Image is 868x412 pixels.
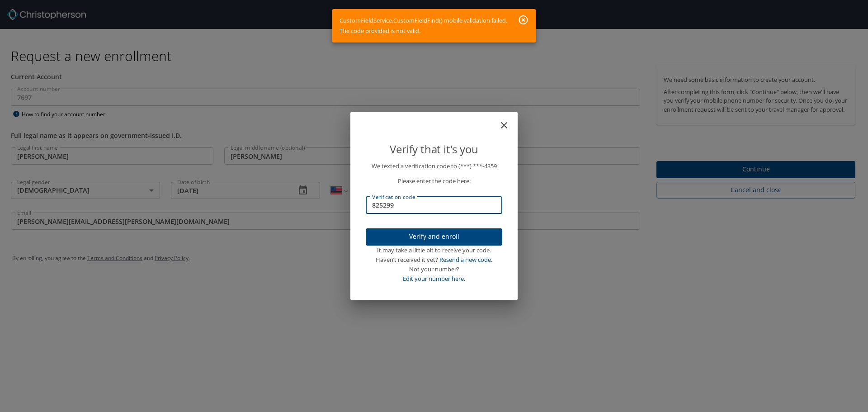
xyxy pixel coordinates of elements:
[366,255,502,265] div: Haven’t received it yet?
[366,161,502,171] p: We texted a verification code to (***) ***- 4359
[403,275,465,283] a: Edit your number here.
[366,176,502,186] p: Please enter the code here:
[366,228,502,246] button: Verify and enroll
[439,256,492,264] a: Resend a new code.
[503,115,514,126] button: close
[366,141,502,158] p: Verify that it's you
[366,246,502,255] div: It may take a little bit to receive your code.
[373,231,495,242] span: Verify and enroll
[366,265,502,274] div: Not your number?
[340,12,507,40] div: CustomFieldService.CustomFieldFind() mobile validation failed. The code provided is not valid.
